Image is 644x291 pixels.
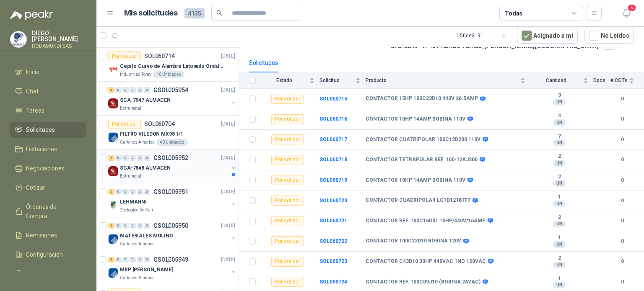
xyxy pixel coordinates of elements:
[153,71,184,78] div: 10 Unidades
[271,175,304,185] div: Por cotizar
[271,236,304,246] div: Por cotizar
[553,139,566,146] div: UN
[271,196,304,206] div: Por cotizar
[108,268,118,278] img: Company Logo
[120,275,155,281] p: Cartones America
[122,189,129,195] div: 0
[26,144,57,154] span: Licitaciones
[530,113,588,119] b: 4
[130,87,136,93] div: 0
[319,198,347,203] a: SOL060720
[137,155,143,161] div: 0
[108,51,141,61] div: Por cotizar
[319,157,347,162] a: SOL060718
[10,141,86,157] a: Licitaciones
[366,116,465,123] b: CONTACTOR 10HP 14AMP BOBINA 110V
[156,139,188,146] div: 40 Unidades
[10,31,26,47] img: Company Logo
[366,238,461,245] b: CONTACTOR 100C23D10 BOBINA 120V
[32,44,86,49] p: RODAMUNDI SAS
[137,257,143,263] div: 0
[530,255,588,262] b: 2
[153,87,188,93] p: GSOL005954
[153,155,188,161] p: GSOL005952
[120,207,153,214] p: Zoologico De Cali
[610,258,634,265] b: 0
[366,197,470,204] b: CONTACTOR CUADRIPOLAR LC1D12187F7
[271,257,304,267] div: Por cotizar
[10,160,86,176] a: Negociaciones
[26,67,39,77] span: Inicio
[120,96,171,104] p: SCA-7947 ALMACEN
[153,223,188,229] p: GSOL005950
[153,189,188,195] p: GSOL005951
[610,136,634,144] b: 0
[271,114,304,124] div: Por cotizar
[610,278,634,286] b: 0
[619,6,634,21] button: 5
[319,77,354,83] span: Solicitud
[261,77,308,83] span: Estado
[124,7,178,19] h1: Mis solicitudes
[221,154,235,162] p: [DATE]
[366,95,478,102] b: CONTACTOR 15HP 100C23D10 440V 26.5AMP
[144,53,175,59] p: SOL060714
[216,10,222,16] span: search
[530,276,588,282] b: 1
[366,157,478,163] b: CONTACTOR TETRAPOLAR REF. 100-12KJ200
[221,256,235,264] p: [DATE]
[137,189,143,195] div: 0
[610,77,627,83] span: # COTs
[584,28,634,44] button: No Leídos
[26,125,55,134] span: Solicitudes
[120,139,155,146] p: Cartones America
[530,72,593,89] th: Cantidad
[120,241,155,247] p: Cartones America
[130,223,136,229] div: 0
[530,153,588,160] b: 2
[144,223,150,229] div: 0
[456,29,510,42] div: 1 - 50 de 3191
[530,234,588,241] b: 1
[221,86,235,94] p: [DATE]
[530,214,588,221] b: 2
[10,103,86,118] a: Tareas
[120,266,173,274] p: MRP [PERSON_NAME]
[530,174,588,180] b: 2
[553,282,566,288] div: UN
[108,85,237,112] a: 3 0 0 0 0 0 GSOL005954[DATE] Company LogoSCA-7947 ALMACENEstrumetal
[120,62,224,70] p: Cepillo Curvo de Alambre Látonado Ondulado con Mango Truper
[319,238,347,244] b: SOL060722
[122,87,129,93] div: 0
[184,8,205,18] span: 4135
[108,166,118,176] img: Company Logo
[26,269,74,278] span: Manuales y ayuda
[10,122,86,138] a: Solicitudes
[120,173,141,180] p: Estrumetal
[530,77,582,83] span: Cantidad
[108,153,237,180] a: 1 0 0 0 0 0 GSOL005952[DATE] Company LogoSCA-7848 ALMACENEstrumetal
[10,83,86,99] a: Chat
[610,95,634,103] b: 0
[26,202,78,221] span: Órdenes de Compra
[115,87,122,93] div: 0
[319,72,366,89] th: Solicitud
[153,257,188,263] p: GSOL005949
[366,177,465,184] b: CONTACTOR 10HP 14AMP BOBINA 110V
[553,241,566,248] div: UN
[366,258,486,265] b: CONTACTOR C43D10 30HP 440VAC 1NO 120VAC
[26,164,65,173] span: Negociaciones
[610,156,634,164] b: 0
[221,222,235,230] p: [DATE]
[221,52,235,60] p: [DATE]
[221,188,235,196] p: [DATE]
[366,279,480,286] b: CONTACTOR REF. 100C09J10 (BOBINA 24VAC)
[249,58,278,67] div: Solicitudes
[10,199,86,224] a: Órdenes de Compra
[108,187,237,214] a: 2 0 0 0 0 0 GSOL005951[DATE] Company LogoLEHMANNIZoologico De Cali
[319,96,347,102] a: SOL060715
[130,189,136,195] div: 0
[108,200,118,210] img: Company Logo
